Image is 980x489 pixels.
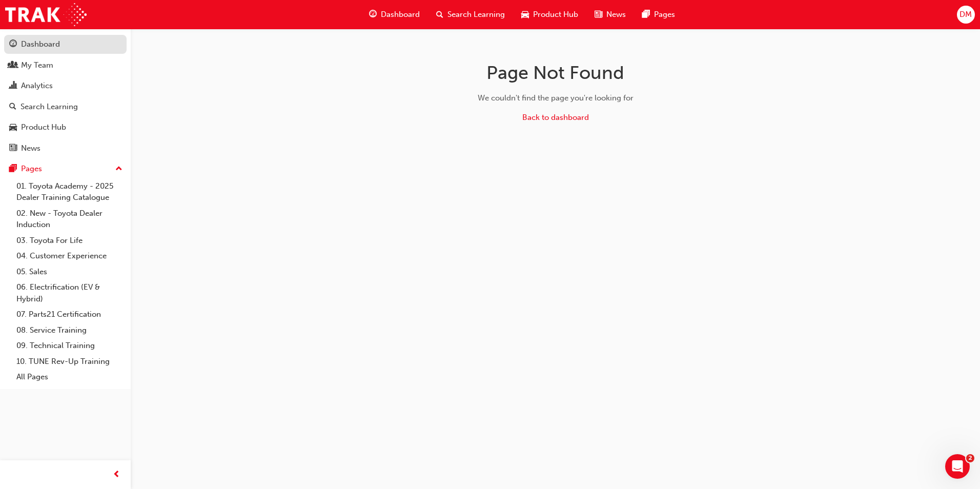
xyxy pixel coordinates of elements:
img: Trak [5,3,87,26]
a: car-iconProduct Hub [513,4,586,25]
a: search-iconSearch Learning [428,4,513,25]
span: search-icon [436,8,443,21]
span: car-icon [521,8,529,21]
a: news-iconNews [586,4,634,25]
span: pages-icon [642,8,650,21]
a: 07. Parts21 Certification [12,307,127,322]
span: search-icon [9,103,16,112]
a: Product Hub [4,118,127,137]
a: My Team [4,56,127,75]
button: Pages [4,159,127,178]
a: 04. Customer Experience [12,248,127,264]
span: car-icon [9,123,17,132]
span: up-icon [115,162,122,176]
div: We couldn't find the page you're looking for [393,92,718,104]
span: pages-icon [9,165,17,174]
a: 06. Electrification (EV & Hybrid) [12,279,127,307]
div: Search Learning [21,101,78,113]
span: guage-icon [9,40,17,49]
a: guage-iconDashboard [361,4,428,25]
div: My Team [21,59,53,71]
h1: Page Not Found [393,62,718,84]
span: news-icon [595,8,602,21]
div: Product Hub [21,121,66,133]
span: News [606,9,626,21]
iframe: Intercom live chat [945,454,970,479]
span: Dashboard [381,9,420,21]
a: 02. New - Toyota Dealer Induction [12,206,127,233]
button: DashboardMy TeamAnalyticsSearch LearningProduct HubNews [4,33,127,159]
div: Dashboard [21,38,60,50]
a: All Pages [12,369,127,385]
div: Analytics [21,80,53,92]
a: 09. Technical Training [12,338,127,354]
button: DM [957,6,975,24]
a: pages-iconPages [634,4,683,25]
span: DM [959,9,972,21]
span: guage-icon [369,8,377,21]
a: Back to dashboard [522,113,589,122]
div: Pages [21,163,42,175]
span: Pages [654,9,675,21]
a: Analytics [4,76,127,95]
span: people-icon [9,61,17,70]
span: 2 [966,454,974,462]
a: 01. Toyota Academy - 2025 Dealer Training Catalogue [12,178,127,206]
a: 10. TUNE Rev-Up Training [12,354,127,370]
a: News [4,139,127,158]
a: Search Learning [4,97,127,116]
a: 05. Sales [12,264,127,280]
span: news-icon [9,144,17,153]
a: 03. Toyota For Life [12,233,127,249]
span: Search Learning [447,9,505,21]
span: prev-icon [113,468,120,481]
span: Product Hub [533,9,578,21]
a: Dashboard [4,35,127,54]
a: 08. Service Training [12,322,127,338]
span: chart-icon [9,81,17,91]
div: News [21,142,40,154]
